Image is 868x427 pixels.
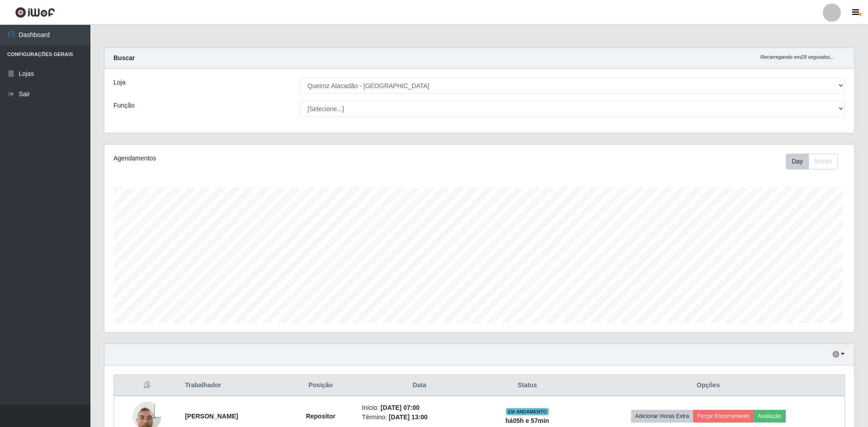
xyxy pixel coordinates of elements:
th: Trabalhador [179,375,285,396]
button: Adicionar Horas Extra [631,410,693,422]
span: EM ANDAMENTO [506,408,549,415]
div: First group [786,154,838,169]
strong: [PERSON_NAME] [185,413,238,420]
time: [DATE] 07:00 [381,404,420,411]
strong: há 05 h e 57 min [505,417,549,424]
button: Month [808,154,838,169]
th: Opções [572,375,845,396]
div: Agendamentos [113,154,410,163]
li: Início: [362,403,477,413]
th: Data [357,375,483,396]
li: Término: [362,413,477,422]
th: Status [482,375,572,396]
button: Avaliação [754,410,786,422]
strong: Buscar [113,54,135,61]
th: Posição [285,375,357,396]
label: Loja [113,78,125,87]
img: CoreUI Logo [15,7,55,18]
time: [DATE] 13:00 [389,413,428,421]
div: Toolbar with button groups [786,154,845,169]
label: Função [113,101,135,110]
button: Day [786,154,809,169]
i: Recarregando em 29 segundos... [760,54,834,60]
button: Forçar Encerramento [693,410,754,422]
strong: Repositor [306,413,335,420]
